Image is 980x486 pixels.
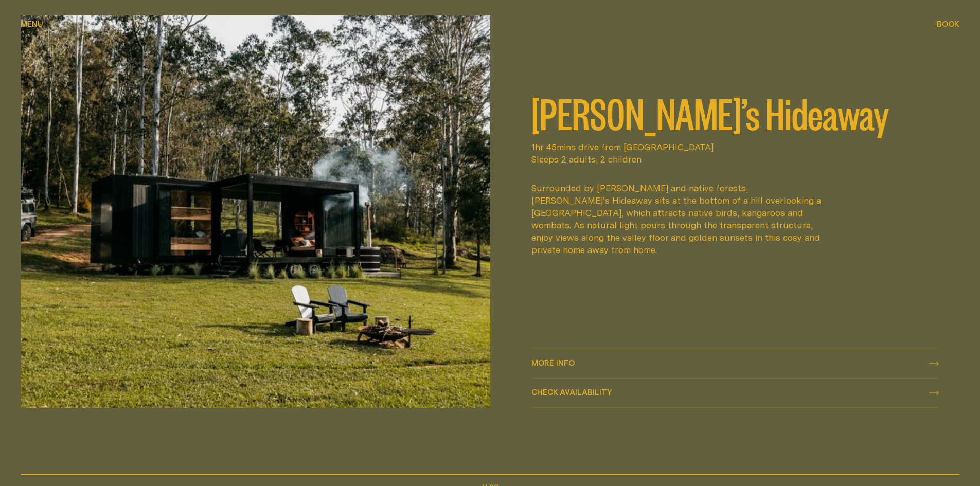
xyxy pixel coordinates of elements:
[531,388,612,396] span: Check availability
[21,20,43,28] span: Menu
[531,379,939,407] button: check availability
[531,359,575,367] span: More info
[21,19,43,31] button: show menu
[531,349,939,378] a: More info
[531,153,939,166] span: Sleeps 2 adults, 2 children
[937,20,959,28] span: Book
[531,182,828,256] div: Surrounded by [PERSON_NAME] and native forests, [PERSON_NAME]'s Hideaway sits at the bottom of a ...
[937,19,959,31] button: show booking tray
[531,141,939,153] span: 1hr 45mins drive from [GEOGRAPHIC_DATA]
[531,92,939,133] h2: [PERSON_NAME]’s Hideaway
